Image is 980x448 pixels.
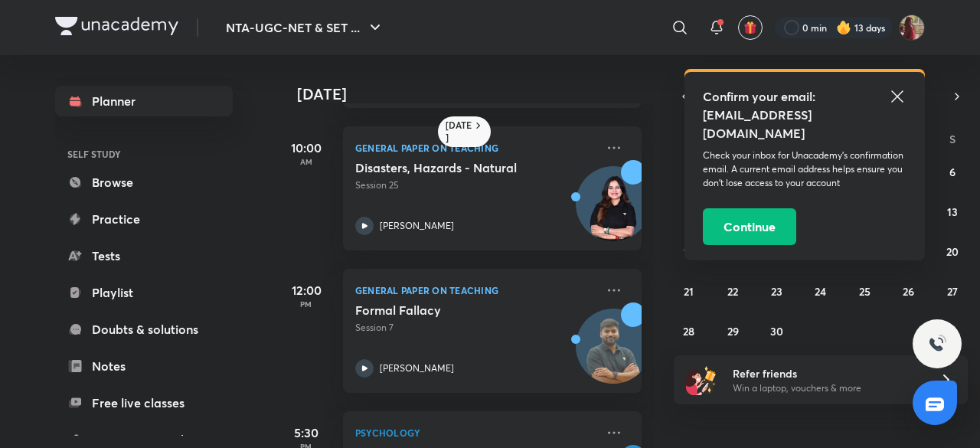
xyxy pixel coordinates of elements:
p: AM [276,157,337,166]
button: September 25, 2025 [852,279,877,303]
button: September 28, 2025 [677,319,701,343]
abbr: September 30, 2025 [770,324,783,338]
button: September 7, 2025 [677,199,701,224]
a: Browse [55,167,233,198]
p: Psychology [355,423,596,442]
button: September 13, 2025 [940,199,965,224]
img: Avatar [577,175,650,248]
abbr: September 20, 2025 [946,244,959,259]
abbr: September 27, 2025 [947,284,958,299]
a: Company Logo [55,17,178,39]
abbr: September 14, 2025 [684,244,694,259]
a: Playlist [55,277,233,308]
abbr: Saturday [949,132,955,146]
abbr: September 28, 2025 [683,324,694,338]
abbr: September 13, 2025 [947,204,958,219]
button: September 30, 2025 [765,319,789,343]
h5: [EMAIL_ADDRESS][DOMAIN_NAME] [703,106,906,142]
img: avatar [743,21,757,34]
a: Practice [55,204,233,234]
abbr: September 26, 2025 [903,284,914,299]
a: Planner [55,86,233,116]
p: [PERSON_NAME] [380,361,454,375]
button: September 22, 2025 [720,279,745,303]
p: Check your inbox for Unacademy’s confirmation email. A current email address helps ensure you don... [703,149,906,190]
h6: SELF STUDY [55,141,233,167]
h5: 10:00 [276,139,337,157]
p: General Paper on Teaching [355,281,596,299]
img: streak [836,20,851,35]
button: September 14, 2025 [677,239,701,263]
button: NTA-UGC-NET & SET ... [217,12,394,43]
a: Free live classes [55,388,233,418]
img: Avatar [577,317,650,391]
a: Tests [55,240,233,271]
a: Notes [55,351,233,381]
h6: Refer friends [733,365,921,381]
button: September 21, 2025 [677,279,701,303]
img: referral [686,365,717,395]
button: September 26, 2025 [897,279,921,303]
img: Company Logo [55,17,178,35]
a: Doubts & solutions [55,314,233,345]
button: September 29, 2025 [720,319,745,343]
p: Session 7 [355,321,596,335]
img: Srishti Sharma [899,15,925,41]
h5: 12:00 [276,281,337,299]
h5: Formal Fallacy [355,302,546,318]
h5: Disasters, Hazards - Natural [355,160,546,175]
p: [PERSON_NAME] [380,219,454,233]
button: September 24, 2025 [808,279,833,303]
p: General Paper on Teaching [355,139,596,157]
abbr: September 22, 2025 [727,284,738,299]
abbr: September 24, 2025 [815,284,826,299]
button: September 27, 2025 [940,279,965,303]
abbr: September 23, 2025 [771,284,782,299]
h5: Confirm your email: [703,87,906,106]
button: Continue [703,208,796,245]
abbr: September 25, 2025 [859,284,871,299]
button: September 6, 2025 [940,159,965,184]
abbr: September 6, 2025 [949,165,955,179]
button: September 23, 2025 [765,279,789,303]
abbr: September 29, 2025 [727,324,739,338]
p: PM [276,299,337,309]
h6: [DATE] [446,119,472,144]
abbr: September 21, 2025 [684,284,694,299]
button: September 20, 2025 [940,239,965,263]
h4: [DATE] [297,85,657,103]
p: Session 25 [355,178,596,192]
img: ttu [928,335,946,353]
p: Win a laptop, vouchers & more [733,381,921,395]
h5: 5:30 [276,423,337,442]
button: avatar [738,15,763,40]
